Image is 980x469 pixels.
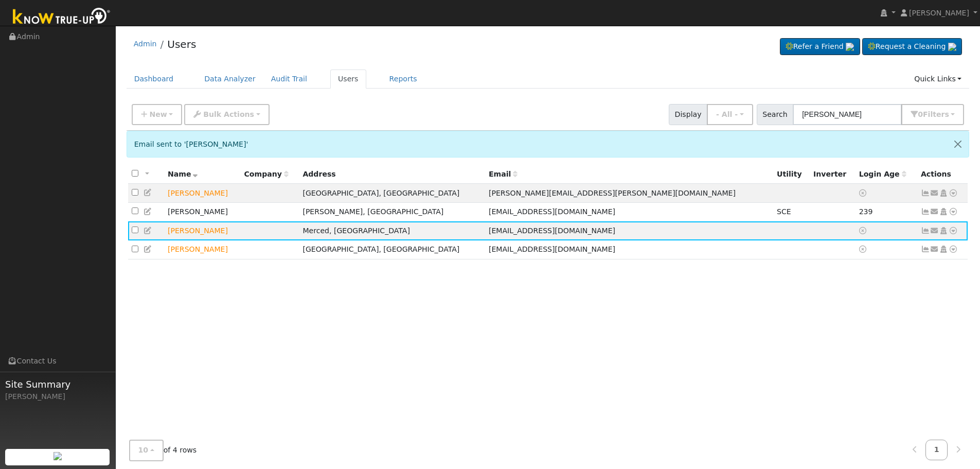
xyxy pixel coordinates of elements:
[164,203,241,222] td: [PERSON_NAME]
[164,221,241,240] td: Lead
[930,206,939,217] a: carlosgar1061@gmail.com
[923,110,949,118] span: Filter
[862,38,962,56] a: Request a Cleaning
[777,207,791,216] span: SCE
[939,189,948,197] a: Login As
[906,70,969,89] a: Quick Links
[780,38,860,56] a: Refer a Friend
[859,189,868,197] a: No login access
[489,189,736,197] span: [PERSON_NAME][EMAIL_ADDRESS][PERSON_NAME][DOMAIN_NAME]
[132,104,183,125] button: New
[5,391,110,402] div: [PERSON_NAME]
[909,9,969,17] span: [PERSON_NAME]
[813,169,852,180] div: Inverter
[299,240,485,259] td: [GEOGRAPHIC_DATA], [GEOGRAPHIC_DATA]
[949,206,958,217] a: Other actions
[144,188,153,197] a: Edit User
[921,207,930,216] a: Show Graph
[134,140,248,148] span: Email sent to '[PERSON_NAME]'
[54,452,62,460] img: retrieve
[939,245,948,253] a: Login As
[129,440,197,461] span: of 4 rows
[144,227,153,235] a: Edit User
[921,169,964,180] div: Actions
[949,225,958,236] a: Other actions
[921,189,930,197] a: Not connected
[925,440,948,460] a: 1
[299,184,485,203] td: [GEOGRAPHIC_DATA], [GEOGRAPHIC_DATA]
[134,40,157,48] a: Admin
[669,104,707,125] span: Display
[489,227,615,235] span: [EMAIL_ADDRESS][DOMAIN_NAME]
[129,440,164,461] button: 10
[149,110,167,118] span: New
[930,244,939,255] a: CG613767@GMAIL.COM
[197,70,263,89] a: Data Analyzer
[263,70,315,89] a: Audit Trail
[945,110,949,118] span: s
[489,245,615,253] span: [EMAIL_ADDRESS][DOMAIN_NAME]
[184,104,269,125] button: Bulk Actions
[144,245,153,253] a: Edit User
[127,70,182,89] a: Dashboard
[244,170,288,178] span: Company name
[793,104,902,125] input: Search
[948,43,956,51] img: retrieve
[939,207,948,216] a: Login As
[859,227,868,235] a: No login access
[302,169,482,180] div: Address
[859,207,873,216] span: 02/05/2025 1:24:48 PM
[921,227,930,235] a: Not connected
[846,43,854,51] img: retrieve
[930,188,939,199] a: carlos.gutierrez.cgg@gmail.com
[299,203,485,222] td: [PERSON_NAME], [GEOGRAPHIC_DATA]
[489,207,615,216] span: [EMAIL_ADDRESS][DOMAIN_NAME]
[330,70,366,89] a: Users
[930,225,939,236] a: cgarcia0315@icloud.com
[947,131,969,157] button: Close
[144,207,153,216] a: Edit User
[949,244,958,255] a: Other actions
[489,170,518,178] span: Email
[299,221,485,240] td: Merced, [GEOGRAPHIC_DATA]
[138,446,149,455] span: 10
[167,38,196,50] a: Users
[164,240,241,259] td: Lead
[859,170,906,178] span: Days since last login
[203,110,254,118] span: Bulk Actions
[757,104,793,125] span: Search
[939,227,948,235] a: Login As
[777,169,806,180] div: Utility
[164,184,241,203] td: Lead
[5,377,110,391] span: Site Summary
[901,104,964,125] button: 0Filters
[859,245,868,253] a: No login access
[168,170,198,178] span: Name
[921,245,930,253] a: Not connected
[8,6,116,29] img: Know True-Up
[707,104,753,125] button: - All -
[382,70,425,89] a: Reports
[949,188,958,199] a: Other actions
